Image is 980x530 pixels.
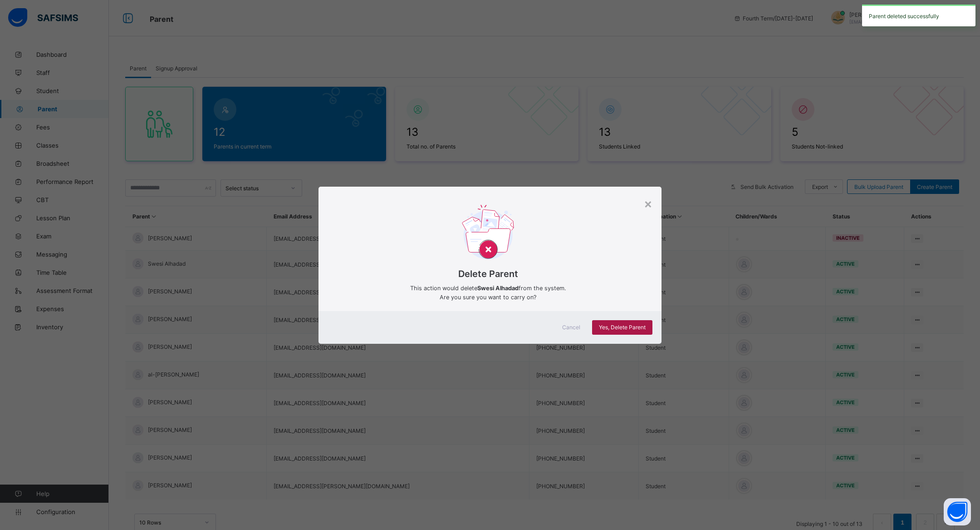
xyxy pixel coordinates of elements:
span: Delete Parent [332,268,644,279]
span: This action would delete from the system. Are you sure you want to carry on? [332,284,644,302]
div: × [644,196,652,211]
div: Parent deleted successfully [862,5,975,26]
span: Cancel [562,324,580,331]
img: delet-svg.b138e77a2260f71d828f879c6b9dcb76.svg [462,205,514,263]
strong: Swesi Alhadad [477,285,519,292]
button: Open asap [944,498,971,525]
span: Yes, Delete Parent [599,324,646,331]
